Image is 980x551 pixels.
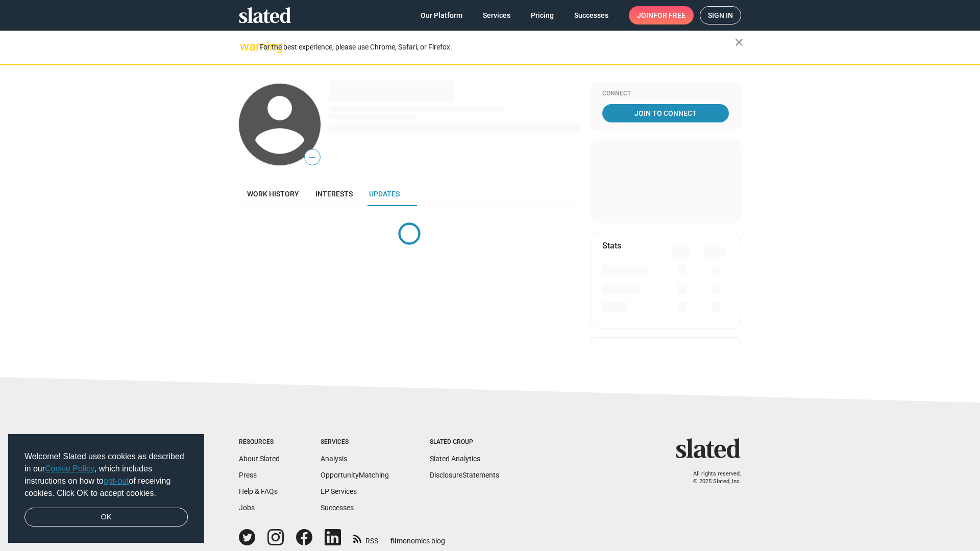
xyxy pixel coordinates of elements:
a: Cookie Policy [45,464,94,473]
span: Welcome! Slated uses cookies as described in our , which includes instructions on how to of recei... [24,450,188,499]
a: Join To Connect [602,104,729,122]
div: cookieconsent [8,434,204,543]
span: Interests [315,190,353,198]
mat-card-title: Stats [602,240,621,251]
a: Work history [239,182,307,206]
a: filmonomics blog [390,528,445,546]
span: Successes [574,6,608,24]
a: Successes [566,6,617,24]
a: Interests [307,182,361,206]
span: for free [653,6,685,24]
mat-icon: warning [240,40,252,53]
a: Successes [321,504,354,512]
a: Our Platform [412,6,471,24]
span: Sign in [708,7,733,24]
mat-icon: close [733,36,745,48]
span: Work history [247,190,299,198]
a: Joinfor free [629,6,694,24]
a: Press [239,471,257,479]
span: Join [637,6,685,24]
a: opt-out [104,477,129,485]
a: OpportunityMatching [321,471,389,479]
div: Resources [239,438,280,446]
span: Join To Connect [604,104,727,122]
a: Sign in [700,6,741,24]
a: EP Services [321,487,357,495]
a: Slated Analytics [430,455,480,463]
div: Services [321,438,389,446]
a: About Slated [239,455,280,463]
span: film [390,537,403,545]
a: RSS [353,530,378,546]
span: Pricing [531,6,554,24]
a: Analysis [321,455,347,463]
div: For the best experience, please use Chrome, Safari, or Firefox. [259,40,735,54]
a: DisclosureStatements [430,471,499,479]
span: Services [483,6,510,24]
span: Updates [369,190,400,198]
div: Connect [602,90,729,98]
a: dismiss cookie message [24,508,188,527]
a: Updates [361,182,408,206]
a: Pricing [523,6,562,24]
span: — [305,151,320,164]
span: Our Platform [421,6,462,24]
a: Services [475,6,519,24]
a: Jobs [239,504,255,512]
a: Help & FAQs [239,487,278,495]
p: All rights reserved. © 2025 Slated, Inc. [682,470,741,485]
div: Slated Group [430,438,499,446]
